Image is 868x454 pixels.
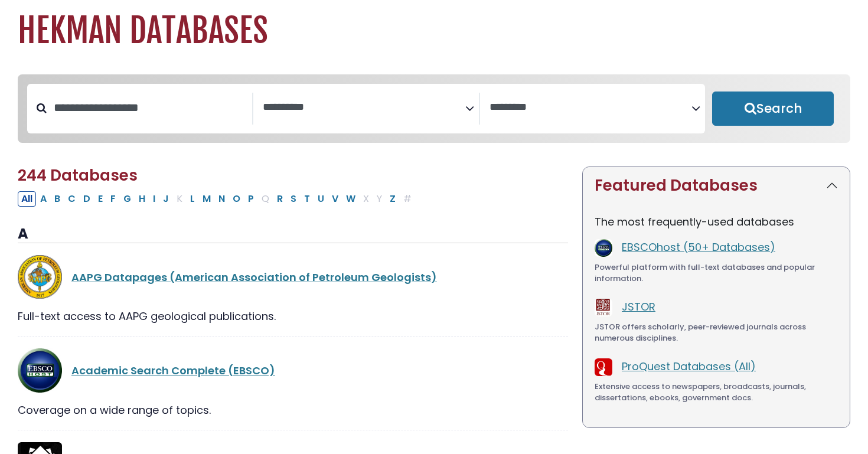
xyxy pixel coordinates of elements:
[583,167,850,204] button: Featured Databases
[263,102,465,114] textarea: Search
[18,226,568,243] h3: A
[18,74,850,143] nav: Search filters
[595,214,838,230] p: The most frequently-used databases
[149,191,159,207] button: Filter Results I
[595,321,838,344] div: JSTOR offers scholarly, peer-reviewed journals across numerous disciplines.
[273,191,286,207] button: Filter Results R
[595,262,838,285] div: Powerful platform with full-text databases and popular information.
[47,98,252,117] input: Search database by title or keyword
[18,402,568,418] div: Coverage on a wide range of topics.
[18,165,138,186] span: 244 Databases
[342,191,359,207] button: Filter Results W
[187,191,198,207] button: Filter Results L
[328,191,342,207] button: Filter Results V
[18,191,416,205] div: Alpha-list to filter by first letter of database name
[287,191,300,207] button: Filter Results S
[51,191,64,207] button: Filter Results B
[120,191,135,207] button: Filter Results G
[199,191,214,207] button: Filter Results M
[622,240,775,254] a: EBSCOhost (50+ Databases)
[712,92,834,126] button: Submit for Search Results
[18,11,850,51] h1: Hekman Databases
[71,363,275,378] a: Academic Search Complete (EBSCO)
[301,191,314,207] button: Filter Results T
[622,359,756,374] a: ProQuest Databases (All)
[37,191,50,207] button: Filter Results A
[107,191,119,207] button: Filter Results F
[595,381,838,404] div: Extensive access to newspapers, broadcasts, journals, dissertations, ebooks, government docs.
[64,191,79,207] button: Filter Results C
[159,191,172,207] button: Filter Results J
[135,191,149,207] button: Filter Results H
[244,191,257,207] button: Filter Results P
[386,191,399,207] button: Filter Results Z
[94,191,106,207] button: Filter Results E
[215,191,229,207] button: Filter Results N
[18,191,36,207] button: All
[80,191,94,207] button: Filter Results D
[490,102,691,114] textarea: Search
[229,191,244,207] button: Filter Results O
[622,299,655,314] a: JSTOR
[18,308,568,324] div: Full-text access to AAPG geological publications.
[71,270,437,285] a: AAPG Datapages (American Association of Petroleum Geologists)
[314,191,328,207] button: Filter Results U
